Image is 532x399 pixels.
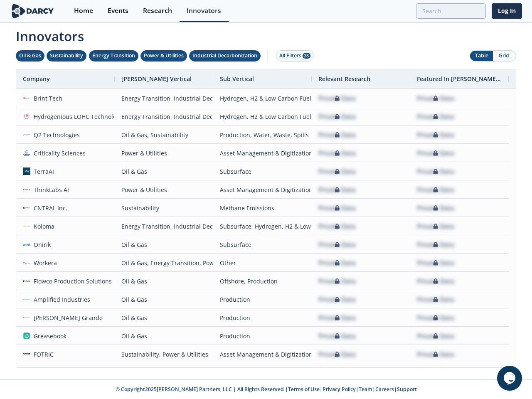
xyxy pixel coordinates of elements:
[493,51,516,61] button: Grid
[220,126,305,144] div: Production, Water, Waste, Spills
[318,345,356,363] div: Private Data
[318,254,356,272] div: Private Data
[30,199,68,217] div: CNTRAL Inc.
[220,108,305,126] div: Hydrogen, H2 & Low Carbon Fuels
[318,144,356,162] div: Private Data
[192,52,257,59] div: Industrial Decarbonization
[121,291,207,308] div: Oil & Gas
[121,89,207,107] div: Energy Transition, Industrial Decarbonization
[492,3,522,19] a: Log In
[417,236,454,254] div: Private Data
[318,272,356,290] div: Private Data
[397,386,417,393] a: Support
[23,113,30,120] img: 637fdeb2-050e-438a-a1bd-d39c97baa253
[23,277,30,285] img: 1619202337518-flowco_logo_lt_medium.png
[89,50,138,62] button: Energy Transition
[220,309,305,327] div: Production
[417,309,454,327] div: Private Data
[303,53,310,59] span: 28
[143,7,172,14] div: Research
[144,52,184,59] div: Power & Utilities
[30,217,55,235] div: Koloma
[220,181,305,199] div: Asset Management & Digitization
[23,75,50,83] span: Company
[220,163,305,180] div: Subsurface
[30,291,91,308] div: Amplified Industries
[30,163,54,180] div: TerraAI
[12,386,520,393] p: © Copyright 2025 [PERSON_NAME] Partners, LLC | All Rights Reserved | | | | |
[23,241,30,248] img: 59af668a-fbed-4df3-97e9-ea1e956a6472
[318,217,356,235] div: Private Data
[220,364,305,382] div: Asset Management & Digitization
[121,217,207,235] div: Energy Transition, Industrial Decarbonization, Oil & Gas
[121,345,207,363] div: Sustainability, Power & Utilities
[121,364,207,382] div: Power & Utilities
[187,7,221,14] div: Innovators
[220,199,305,217] div: Methane Emissions
[416,3,486,19] input: Advanced Search
[220,327,305,345] div: Production
[23,204,30,212] img: 8ac11fb0-5ce6-4062-9e23-88b7456ac0af
[23,350,30,358] img: e41a9aca-1af1-479c-9b99-414026293702
[30,236,51,254] div: Onirik
[220,75,254,83] span: Sub Vertical
[220,89,305,107] div: Hydrogen, H2 & Low Carbon Fuels
[276,50,314,62] button: All Filters 28
[121,309,207,327] div: Oil & Gas
[417,163,454,180] div: Private Data
[375,386,394,393] a: Careers
[30,181,69,199] div: ThinkLabs AI
[19,52,41,59] div: Oil & Gas
[121,272,207,290] div: Oil & Gas
[417,181,454,199] div: Private Data
[417,89,454,107] div: Private Data
[417,108,454,126] div: Private Data
[10,23,522,46] span: Innovators
[121,181,207,199] div: Power & Utilities
[121,144,207,162] div: Power & Utilities
[220,345,305,363] div: Asset Management & Digitization, Methane Emissions
[10,4,55,18] img: logo-wide.svg
[417,199,454,217] div: Private Data
[417,345,454,363] div: Private Data
[318,126,356,144] div: Private Data
[318,108,356,126] div: Private Data
[30,144,86,162] div: Criticality Sciences
[189,50,261,62] button: Industrial Decarbonization
[30,309,103,327] div: [PERSON_NAME] Grande
[30,126,80,144] div: Q2 Technologies
[23,149,30,157] img: f59c13b7-8146-4c0f-b540-69d0cf6e4c34
[140,50,187,62] button: Power & Utilities
[359,386,372,393] a: Team
[318,291,356,308] div: Private Data
[220,254,305,272] div: Other
[220,217,305,235] div: Subsurface, Hydrogen, H2 & Low Carbon Fuels
[220,236,305,254] div: Subsurface
[121,126,207,144] div: Oil & Gas, Sustainability
[279,52,310,59] div: All Filters
[121,199,207,217] div: Sustainability
[318,364,356,382] div: Private Data
[47,50,86,62] button: Sustainability
[30,345,54,363] div: FOTRIC
[417,217,454,235] div: Private Data
[417,327,454,345] div: Private Data
[220,272,305,290] div: Offshore, Production
[23,314,30,321] img: 1673545069310-mg.jpg
[417,144,454,162] div: Private Data
[50,52,83,59] div: Sustainability
[318,309,356,327] div: Private Data
[318,327,356,345] div: Private Data
[318,199,356,217] div: Private Data
[23,186,30,193] img: cea6cb8d-c661-4e82-962b-34554ec2b6c9
[30,364,74,382] div: Atomic47 Labs
[30,272,112,290] div: Flowco Production Solutions
[30,108,128,126] div: Hydrogenious LOHC Technologies
[108,7,128,14] div: Events
[220,144,305,162] div: Asset Management & Digitization
[30,254,57,272] div: Workera
[318,181,356,199] div: Private Data
[30,327,67,345] div: Greasebook
[323,386,356,393] a: Privacy Policy
[16,50,44,62] button: Oil & Gas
